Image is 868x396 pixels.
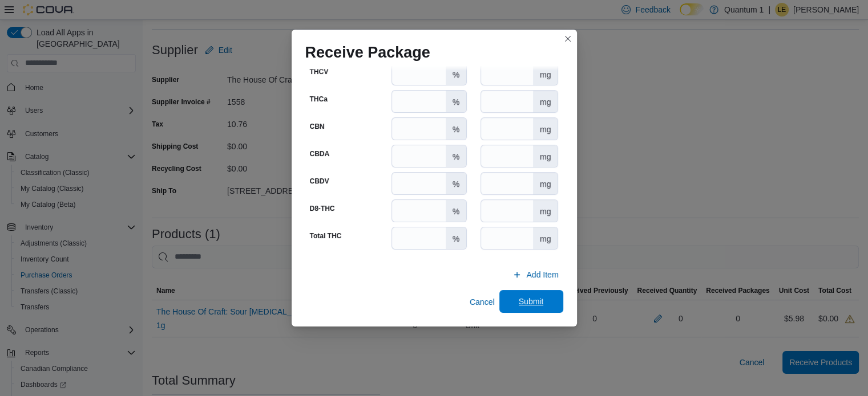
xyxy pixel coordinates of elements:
div: % [446,227,466,249]
div: % [446,200,466,222]
h1: Receive Package [305,43,430,62]
div: mg [533,118,558,140]
label: CBDA [310,149,330,158]
div: mg [533,200,558,222]
button: Closes this modal window [561,32,575,46]
div: mg [533,91,558,112]
span: Cancel [470,296,495,308]
div: % [446,118,466,140]
label: THCV [310,67,329,76]
div: mg [533,227,558,249]
div: mg [533,145,558,167]
button: Cancel [465,291,499,313]
button: Add Item [508,263,563,286]
div: % [446,63,466,85]
label: D8-THC [310,204,335,213]
span: Submit [519,296,544,307]
label: THCa [310,95,328,104]
div: % [446,173,466,194]
div: % [446,91,466,112]
label: CBDV [310,177,329,186]
span: Add Item [526,269,558,280]
div: mg [533,63,558,85]
label: Total THC [310,231,342,240]
div: mg [533,173,558,194]
label: CBN [310,122,325,131]
button: Submit [499,290,563,313]
div: % [446,145,466,167]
